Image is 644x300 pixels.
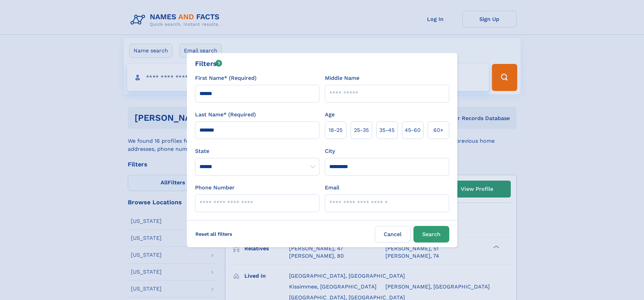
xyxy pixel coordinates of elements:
[433,126,444,134] span: 60+
[325,147,335,155] label: City
[325,74,359,82] label: Middle Name
[354,126,369,134] span: 25‑35
[325,184,339,192] label: Email
[379,126,395,134] span: 35‑45
[195,111,256,119] label: Last Name* (Required)
[329,126,342,134] span: 18‑25
[325,111,335,119] label: Age
[195,74,257,82] label: First Name* (Required)
[413,226,449,243] button: Search
[195,184,235,192] label: Phone Number
[195,59,222,69] div: Filters
[375,226,411,243] label: Cancel
[405,126,421,134] span: 45‑60
[195,147,319,155] label: State
[191,226,237,242] label: Reset all filters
